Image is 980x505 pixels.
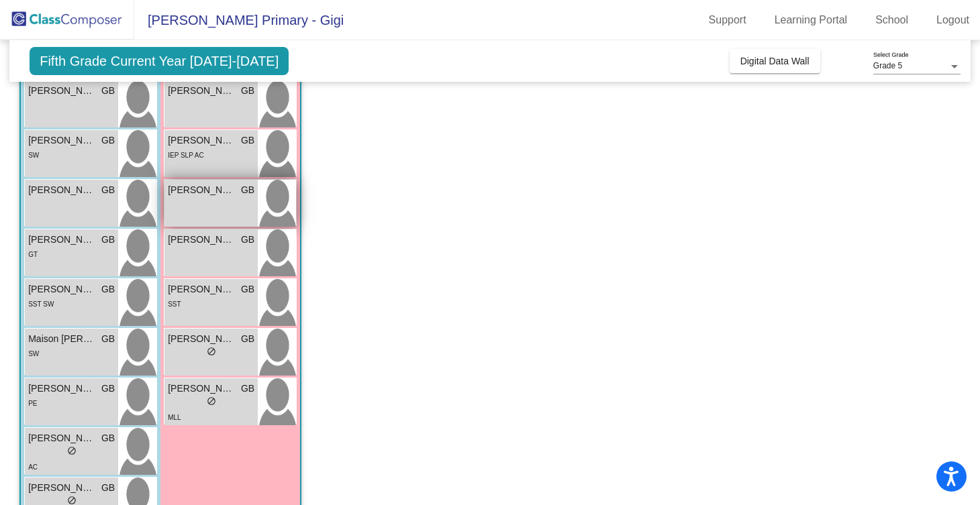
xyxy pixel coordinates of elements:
[730,49,820,73] button: Digital Data Wall
[207,347,216,356] span: do_not_disturb_alt
[168,300,181,308] span: SST
[101,84,115,98] span: GB
[241,233,254,247] span: GB
[865,9,919,31] a: School
[101,233,115,247] span: GB
[241,282,254,296] span: GB
[28,431,95,445] span: [PERSON_NAME]
[28,481,95,495] span: [PERSON_NAME]
[926,9,980,31] a: Logout
[168,183,235,197] span: [PERSON_NAME]
[28,84,95,98] span: [PERSON_NAME]
[67,496,77,505] span: do_not_disturb_alt
[28,382,95,396] span: [PERSON_NAME]
[28,463,38,471] span: AC
[28,233,95,247] span: [PERSON_NAME]
[134,9,344,31] span: [PERSON_NAME] Primary - Gigi
[101,431,115,445] span: GB
[740,56,810,66] span: Digital Data Wall
[28,300,54,308] span: SST SW
[764,9,859,31] a: Learning Portal
[67,446,77,455] span: do_not_disturb_alt
[168,233,235,247] span: [PERSON_NAME]
[168,414,181,421] span: MLL
[241,133,254,148] span: GB
[207,396,216,406] span: do_not_disturb_alt
[101,481,115,495] span: GB
[168,152,204,159] span: IEP SLP AC
[873,61,902,70] span: Grade 5
[30,47,289,75] span: Fifth Grade Current Year [DATE]-[DATE]
[101,183,115,197] span: GB
[28,400,37,407] span: PE
[168,332,235,346] span: [PERSON_NAME]
[101,332,115,346] span: GB
[698,9,757,31] a: Support
[168,282,235,296] span: [PERSON_NAME]
[241,183,254,197] span: GB
[101,282,115,296] span: GB
[168,133,235,148] span: [PERSON_NAME]
[28,183,95,197] span: [PERSON_NAME] Black
[28,350,39,357] span: SW
[241,382,254,396] span: GB
[101,382,115,396] span: GB
[101,133,115,148] span: GB
[168,382,235,396] span: [PERSON_NAME]
[28,133,95,148] span: [PERSON_NAME]
[168,84,235,98] span: [PERSON_NAME]
[28,332,95,346] span: Maison [PERSON_NAME]
[241,84,254,98] span: GB
[28,251,38,258] span: GT
[241,332,254,346] span: GB
[28,282,95,296] span: [PERSON_NAME]
[28,152,39,159] span: SW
